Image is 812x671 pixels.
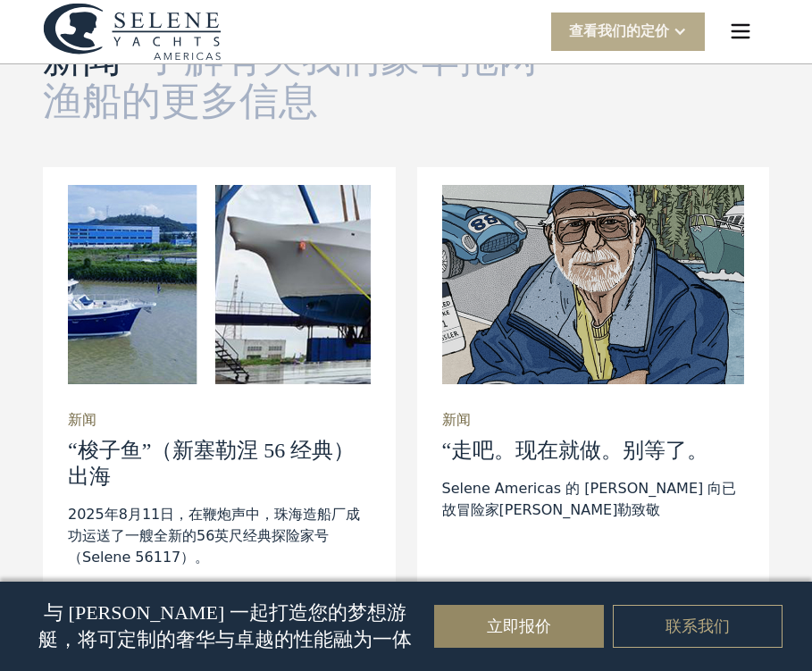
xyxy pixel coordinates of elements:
img: 商标 [43,3,222,61]
a: 家 [43,3,222,61]
div: 2025年8月11日，在鞭炮声中，珠海造船厂成功运送了一艘全新的56英尺经典探险家号（Selene 56117）。 [68,504,371,568]
h3: “走吧。现在就做。别等了。 [442,438,709,464]
h3: “梭子鱼”（新塞勒涅 56 经典）出海 [68,438,371,490]
div: 菜单 [712,3,769,60]
a: 联系我们 [613,605,783,648]
div: Selene Americas 的 [PERSON_NAME] 向已故冒险家[PERSON_NAME]勒致敬 [442,478,745,521]
p: 与 [PERSON_NAME] 一起打造您的梦想游艇，将可定制的奢华与卓越的性能融为一体 [29,600,422,653]
div: 查看我们的定价 [569,21,669,42]
div: 新闻 [68,409,96,431]
h2: 新闻 - [43,38,559,124]
a: 立即报价 [434,605,604,648]
span: 了解有关我们豪华拖网渔船的更多信息 [43,37,538,123]
div: 查看我们的定价 [551,13,705,51]
div: 新闻 [442,409,471,431]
